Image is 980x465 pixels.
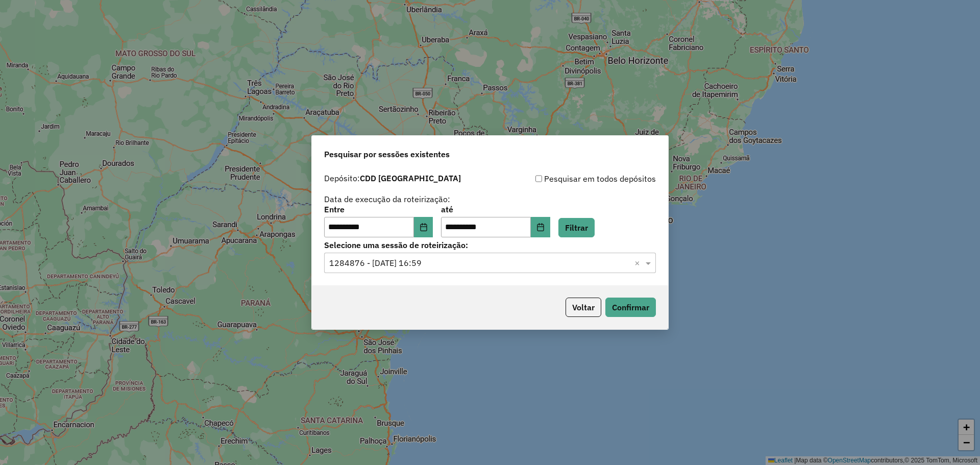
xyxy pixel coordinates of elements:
div: Pesquisar em todos depósitos [490,173,656,185]
label: Data de execução da roteirização: [324,193,450,205]
label: Entre [324,203,433,215]
span: Clear all [634,257,643,269]
button: Voltar [566,298,601,317]
strong: CDD [GEOGRAPHIC_DATA] [360,173,461,183]
label: Depósito: [324,172,461,184]
span: Pesquisar por sessões existentes [324,148,450,160]
button: Choose Date [414,217,433,237]
button: Confirmar [605,298,656,317]
label: até [441,203,550,215]
button: Filtrar [558,218,595,237]
label: Selecione uma sessão de roteirização: [324,239,656,251]
button: Choose Date [531,217,550,237]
